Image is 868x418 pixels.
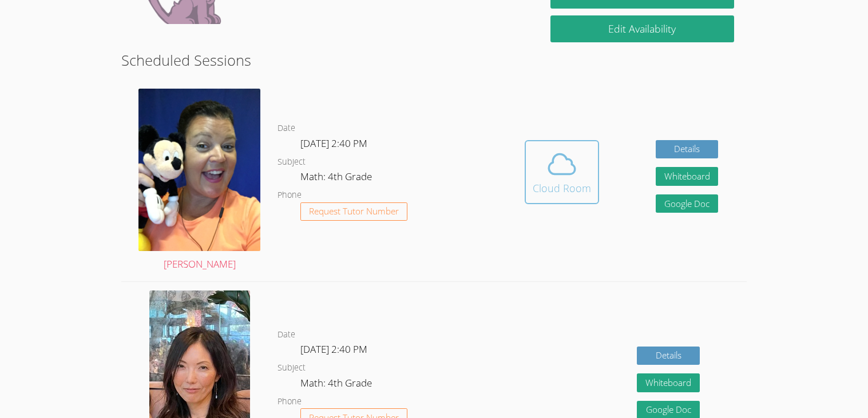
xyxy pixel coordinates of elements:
[278,361,306,375] dt: Subject
[278,395,302,409] dt: Phone
[278,328,295,342] dt: Date
[300,202,407,221] button: Request Tutor Number
[637,347,700,365] a: Details
[138,89,260,251] img: avatar.png
[300,343,367,356] span: [DATE] 2:40 PM
[121,49,746,71] h2: Scheduled Sessions
[525,140,599,204] button: Cloud Room
[138,89,260,273] a: [PERSON_NAME]
[309,207,399,216] span: Request Tutor Number
[550,15,734,42] a: Edit Availability
[278,188,302,202] dt: Phone
[533,180,591,196] div: Cloud Room
[278,121,295,136] dt: Date
[300,169,374,188] dd: Math: 4th Grade
[637,373,700,392] button: Whiteboard
[656,167,719,186] button: Whiteboard
[656,140,719,159] a: Details
[278,155,306,169] dt: Subject
[656,194,719,213] a: Google Doc
[300,137,367,150] span: [DATE] 2:40 PM
[300,375,374,395] dd: Math: 4th Grade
